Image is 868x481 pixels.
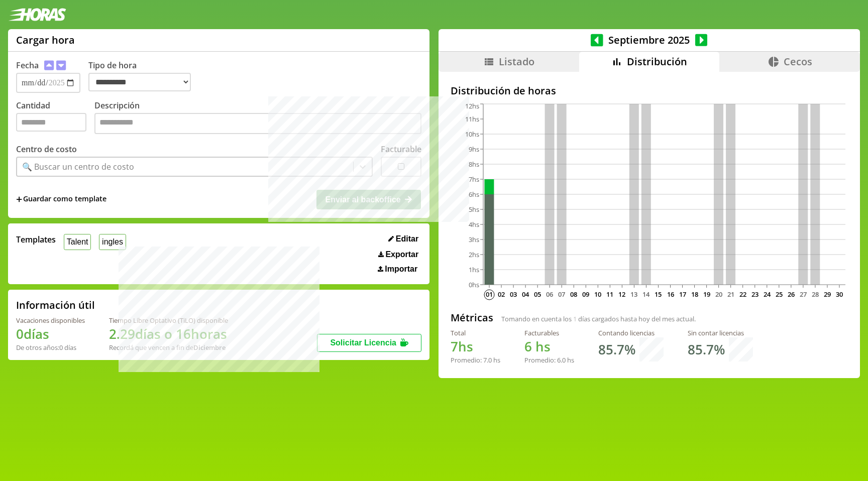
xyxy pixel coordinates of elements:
tspan: 5hs [469,205,479,214]
span: +Guardar como template [16,194,106,205]
div: Sin contar licencias [688,328,753,337]
span: Templates [16,234,56,245]
div: Tiempo Libre Optativo (TiLO) disponible [109,316,228,325]
span: 7 [451,337,458,355]
h1: 2.29 días o 16 horas [109,325,228,343]
tspan: 10hs [465,130,479,139]
h2: Métricas [451,311,493,324]
tspan: 9hs [469,145,479,154]
text: 14 [642,290,650,299]
label: Tipo de hora [88,60,199,93]
tspan: 11hs [465,114,479,124]
text: 11 [606,290,613,299]
div: Facturables [524,328,574,337]
span: Distribución [627,55,687,68]
span: Septiembre 2025 [603,33,695,47]
text: 28 [812,290,819,299]
span: + [16,194,22,205]
text: 03 [510,290,517,299]
span: 6.0 [557,355,566,365]
tspan: 2hs [469,250,479,259]
text: 05 [534,290,541,299]
button: Exportar [375,250,421,260]
tspan: 12hs [465,101,479,110]
button: ingles [99,234,126,250]
span: Listado [499,55,534,68]
text: 26 [788,290,795,299]
div: Contando licencias [598,328,664,337]
div: Vacaciones disponibles [16,316,85,325]
span: Solicitar Licencia [330,338,396,347]
text: 24 [764,290,771,299]
textarea: Descripción [94,113,421,134]
h2: Información útil [16,298,95,312]
tspan: 6hs [469,190,479,199]
text: 02 [498,290,505,299]
text: 09 [582,290,589,299]
div: De otros años: 0 días [16,343,85,352]
text: 29 [824,290,831,299]
button: Solicitar Licencia [317,334,421,352]
span: Exportar [385,250,418,259]
h1: hs [451,337,500,355]
tspan: 0hs [469,280,479,289]
span: Editar [396,234,418,244]
label: Centro de costo [16,144,77,155]
text: 08 [570,290,577,299]
b: Diciembre [193,343,226,352]
text: 07 [558,290,565,299]
tspan: 8hs [469,160,479,169]
button: Editar [385,234,421,244]
text: 16 [667,290,674,299]
text: 22 [739,290,746,299]
label: Facturable [381,144,421,155]
text: 21 [727,290,734,299]
select: Tipo de hora [88,73,191,91]
text: 04 [522,290,529,299]
h1: 85.7 % [688,340,725,358]
text: 25 [776,290,783,299]
h1: 85.7 % [598,340,635,358]
tspan: 7hs [469,175,479,184]
text: 13 [630,290,637,299]
h1: 0 días [16,325,85,343]
text: 18 [691,290,698,299]
tspan: 4hs [469,220,479,229]
text: 06 [546,290,553,299]
h2: Distribución de horas [451,84,848,97]
span: 6 [524,337,532,355]
div: Promedio: hs [451,355,500,365]
label: Fecha [16,60,39,71]
span: Importar [385,265,417,274]
h1: hs [524,337,574,355]
text: 30 [836,290,843,299]
text: 27 [800,290,807,299]
tspan: 3hs [469,235,479,244]
text: 20 [715,290,722,299]
input: Cantidad [16,113,86,132]
text: 10 [594,290,601,299]
text: 19 [703,290,710,299]
text: 15 [655,290,662,299]
h1: Cargar hora [16,33,75,47]
tspan: 1hs [469,265,479,274]
button: Talent [64,234,91,250]
label: Cantidad [16,100,94,137]
span: Cecos [784,55,812,68]
span: Tomando en cuenta los días cargados hasta hoy del mes actual. [501,314,696,323]
div: Recordá que vencen a fin de [109,343,228,352]
div: Total [451,328,500,337]
text: 23 [751,290,758,299]
span: 1 [573,314,577,323]
text: 12 [618,290,625,299]
text: 01 [486,290,493,299]
label: Descripción [94,100,421,137]
text: 17 [679,290,686,299]
span: 7.0 [483,355,492,365]
div: Promedio: hs [524,355,574,365]
div: 🔍 Buscar un centro de costo [22,161,134,172]
img: logotipo [8,8,66,21]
